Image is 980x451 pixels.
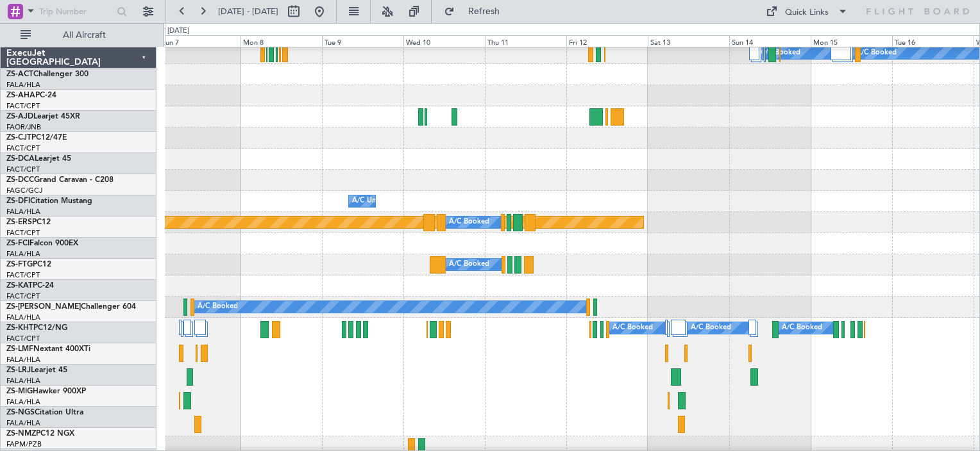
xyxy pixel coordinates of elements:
div: Tue 9 [322,35,403,47]
a: ZS-CJTPC12/47E [6,134,67,142]
div: A/C Booked [612,318,653,338]
a: FALA/HLA [6,249,40,259]
a: FACT/CPT [6,165,40,174]
span: ZS-[PERSON_NAME] [6,303,81,311]
span: ZS-FCI [6,240,30,247]
span: ZS-DCA [6,155,35,163]
span: ZS-MIG [6,388,33,395]
div: A/C Booked [856,44,897,63]
button: All Aircraft [14,25,139,45]
span: ZS-NMZ [6,430,36,438]
a: ZS-LRJLearjet 45 [6,366,67,374]
a: FACT/CPT [6,270,40,280]
span: All Aircraft [33,31,135,40]
span: Refresh [457,7,511,16]
button: Quick Links [759,1,854,22]
a: ZS-DCCGrand Caravan - C208 [6,176,114,184]
div: Thu 11 [485,35,566,47]
a: FALA/HLA [6,355,40,365]
a: ZS-AJDLearjet 45XR [6,113,80,120]
span: ZS-LMF [6,345,33,353]
a: FALA/HLA [6,397,40,407]
a: FALA/HLA [6,418,40,428]
a: FALA/HLA [6,376,40,386]
span: ZS-FTG [6,261,33,268]
a: ZS-MIGHawker 900XP [6,388,86,395]
a: FAPM/PZB [6,439,42,449]
div: A/C Booked [449,255,489,274]
a: ZS-ERSPC12 [6,218,51,226]
a: ZS-ACTChallenger 300 [6,70,89,78]
a: FACT/CPT [6,334,40,343]
div: Tue 16 [892,35,974,47]
a: ZS-LMFNextant 400XTi [6,345,90,353]
span: ZS-CJT [6,134,31,142]
span: ZS-DCC [6,176,34,184]
a: ZS-DCALearjet 45 [6,155,71,163]
a: FALA/HLA [6,207,40,217]
div: A/C Booked [198,297,238,316]
a: FALA/HLA [6,80,40,90]
a: ZS-KHTPC12/NG [6,324,67,332]
div: Sat 13 [648,35,729,47]
a: ZS-[PERSON_NAME]Challenger 604 [6,303,136,311]
div: Sun 7 [159,35,241,47]
a: FAOR/JNB [6,122,41,132]
div: Fri 12 [566,35,648,47]
div: Quick Links [785,6,829,19]
span: ZS-NGS [6,409,35,416]
span: ZS-ERS [6,218,32,226]
a: ZS-DFICitation Mustang [6,197,92,205]
a: ZS-FCIFalcon 900EX [6,240,78,247]
input: Trip Number [39,2,113,21]
a: FACT/CPT [6,291,40,301]
div: Mon 15 [811,35,892,47]
span: ZS-LRJ [6,366,31,374]
a: ZS-FTGPC12 [6,261,51,268]
div: Sun 14 [729,35,811,47]
a: ZS-KATPC-24 [6,282,54,290]
a: FALA/HLA [6,313,40,322]
a: FAGC/GCJ [6,186,42,195]
span: ZS-ACT [6,70,33,78]
span: ZS-KHT [6,324,33,332]
span: [DATE] - [DATE] [218,6,278,17]
a: ZS-AHAPC-24 [6,92,56,99]
a: ZS-NMZPC12 NGX [6,430,74,438]
span: ZS-AJD [6,113,33,120]
a: FACT/CPT [6,143,40,153]
a: FACT/CPT [6,228,40,238]
span: ZS-DFI [6,197,30,205]
div: A/C Booked [782,318,822,338]
div: Mon 8 [241,35,322,47]
a: ZS-NGSCitation Ultra [6,409,83,416]
div: A/C Booked [691,318,731,338]
div: [DATE] [167,26,189,37]
span: ZS-AHA [6,92,35,99]
button: Refresh [438,1,515,22]
div: A/C Unavailable [352,192,405,211]
span: ZS-KAT [6,282,33,290]
div: Wed 10 [403,35,485,47]
div: A/C Booked [449,213,489,232]
a: FACT/CPT [6,101,40,111]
